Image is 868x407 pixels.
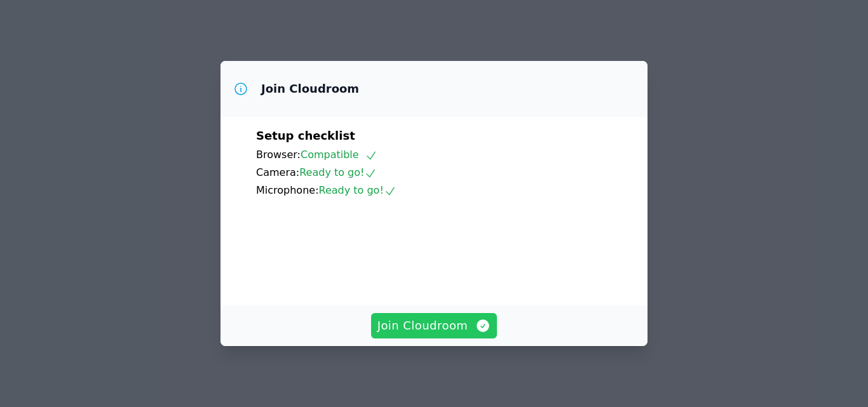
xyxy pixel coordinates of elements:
[261,81,359,97] h3: Join Cloudroom
[256,166,299,178] span: Camera:
[371,313,498,338] button: Join Cloudroom
[319,184,397,196] span: Ready to go!
[377,317,491,335] span: Join Cloudroom
[256,129,355,142] span: Setup checklist
[299,166,377,178] span: Ready to go!
[256,184,319,196] span: Microphone:
[301,149,377,161] span: Compatible
[256,149,301,161] span: Browser:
